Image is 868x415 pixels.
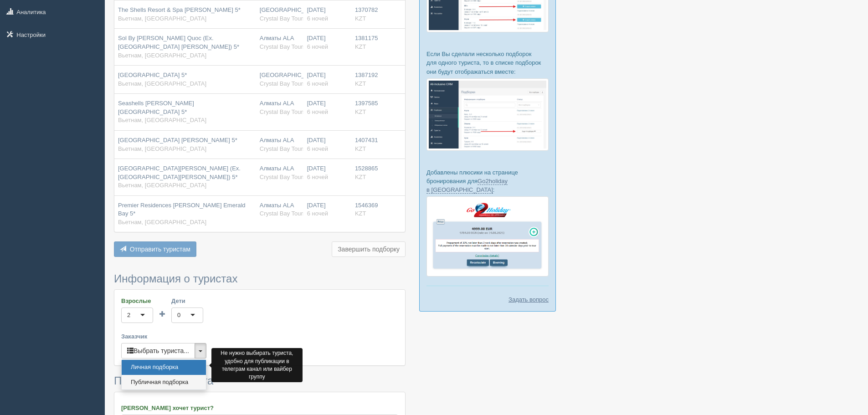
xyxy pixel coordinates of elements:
div: [DATE] [307,34,348,51]
span: 1397585 [355,100,378,107]
span: KZT [355,43,366,50]
span: KZT [355,108,366,115]
span: [GEOGRAPHIC_DATA] 5* [118,72,187,78]
label: Заказчик [121,332,398,341]
span: Seashells [PERSON_NAME][GEOGRAPHIC_DATA] 5* [118,100,194,115]
span: Пожелания туриста [114,374,213,387]
div: Алматы ALA [260,201,300,218]
span: Отправить туристам [130,246,190,253]
span: [GEOGRAPHIC_DATA] [PERSON_NAME] 5* [118,137,237,143]
span: 1370782 [355,6,378,13]
span: KZT [355,15,366,22]
div: [DATE] [307,201,348,218]
span: Crystal Bay Tours [260,43,306,50]
span: 6 ночей [307,43,328,50]
h3: Информация о туристах [114,273,406,285]
div: 2 [127,311,130,320]
div: [DATE] [307,99,348,116]
p: Добавлены плюсики на странице бронирования для : [426,168,549,194]
div: Алматы ALA [260,34,300,51]
div: [DATE] [307,164,348,181]
span: The Shells Resort & Spa [PERSON_NAME] 5* [118,6,241,13]
span: 6 ночей [307,174,328,180]
div: [DATE] [307,136,348,153]
div: [DATE] [307,6,348,23]
div: Алматы ALA [260,136,300,153]
div: Алматы ALA [260,164,300,181]
span: Вьетнам, [GEOGRAPHIC_DATA] [118,117,206,123]
button: Выбрать туриста... [121,343,195,359]
span: Crystal Bay Tours [260,108,306,115]
a: Задать вопрос [508,295,549,304]
a: Личная подборка [122,360,206,375]
span: 6 ночей [307,210,328,217]
span: KZT [355,210,366,217]
span: KZT [355,80,366,87]
label: Взрослые [121,297,153,305]
span: Crystal Bay Tours [260,15,306,22]
span: Вьетнам, [GEOGRAPHIC_DATA] [118,182,206,189]
a: Go2holiday в [GEOGRAPHIC_DATA] [426,178,508,194]
span: KZT [355,145,366,152]
div: [GEOGRAPHIC_DATA] [260,71,300,88]
span: 6 ночей [307,15,328,22]
label: [PERSON_NAME] хочет турист? [121,404,398,412]
span: 1407431 [355,137,378,143]
div: 0 [177,311,180,320]
div: Не нужно выбирать туриста, удобно для публикации в телеграм канал или вайбер группу [211,348,303,382]
span: 1387192 [355,72,378,78]
span: 1528865 [355,165,378,172]
span: Вьетнам, [GEOGRAPHIC_DATA] [118,52,206,59]
span: Premier Residences [PERSON_NAME] Emerald Bay 5* [118,202,246,217]
span: Вьетнам, [GEOGRAPHIC_DATA] [118,219,206,225]
span: 1546369 [355,202,378,209]
span: KZT [355,174,366,180]
span: 1381175 [355,35,378,41]
span: Вьетнам, [GEOGRAPHIC_DATA] [118,15,206,22]
span: Crystal Bay Tours [260,174,306,180]
span: Вьетнам, [GEOGRAPHIC_DATA] [118,80,206,87]
p: Если Вы сделали несколько подборок для одного туриста, то в списке подборок они будут отображатьс... [426,50,549,76]
span: Crystal Bay Tours [260,80,306,87]
a: Публичная подборка [122,375,206,390]
button: Отправить туристам [114,241,196,257]
img: %D0%BF%D0%BE%D0%B4%D0%B1%D0%BE%D1%80%D0%BA%D0%B8-%D0%B3%D1%80%D1%83%D0%BF%D0%BF%D0%B0-%D1%81%D1%8... [426,78,549,151]
div: Алматы ALA [260,99,300,116]
label: Дети [171,297,203,305]
span: 6 ночей [307,145,328,152]
span: Sol By [PERSON_NAME] Quoc (Ex. [GEOGRAPHIC_DATA] [PERSON_NAME]) 5* [118,35,239,50]
div: [GEOGRAPHIC_DATA] [260,6,300,23]
button: Завершить подборку [332,241,406,257]
span: Crystal Bay Tours [260,210,306,217]
img: go2holiday-proposal-for-travel-agency.png [426,196,549,277]
span: 6 ночей [307,80,328,87]
span: [GEOGRAPHIC_DATA][PERSON_NAME] (Ex. [GEOGRAPHIC_DATA][PERSON_NAME]) 5* [118,165,241,180]
div: [DATE] [307,71,348,88]
span: 6 ночей [307,108,328,115]
span: Crystal Bay Tours [260,145,306,152]
span: Вьетнам, [GEOGRAPHIC_DATA] [118,145,206,152]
